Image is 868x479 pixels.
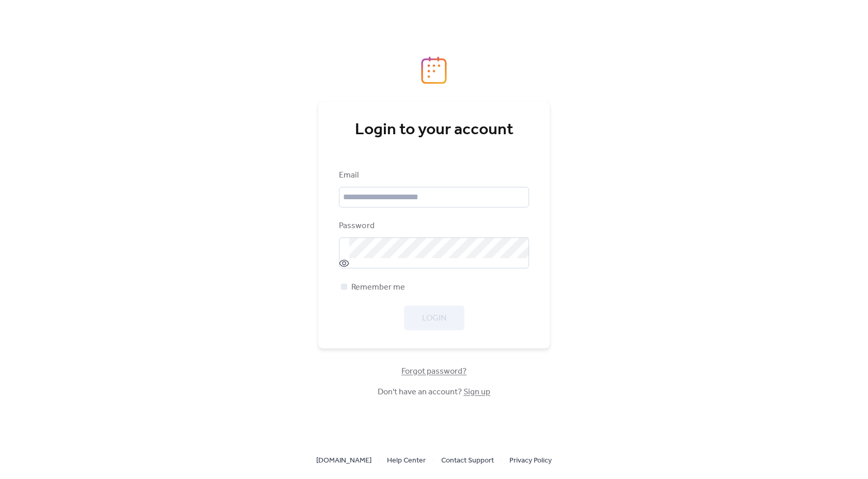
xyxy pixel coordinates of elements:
span: Contact Support [441,455,494,467]
span: [DOMAIN_NAME] [316,455,371,467]
a: Contact Support [441,454,494,467]
img: logo [421,56,447,84]
a: Privacy Policy [509,454,552,467]
a: Sign up [463,384,490,400]
span: Don't have an account? [378,386,490,398]
span: Help Center [387,455,426,467]
a: Help Center [387,454,426,467]
span: Forgot password? [401,365,467,378]
div: Login to your account [339,120,529,140]
span: Remember me [351,281,405,294]
div: Email [339,169,527,182]
a: Forgot password? [401,369,467,374]
div: Password [339,220,527,232]
span: Privacy Policy [509,455,552,467]
a: [DOMAIN_NAME] [316,454,371,467]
